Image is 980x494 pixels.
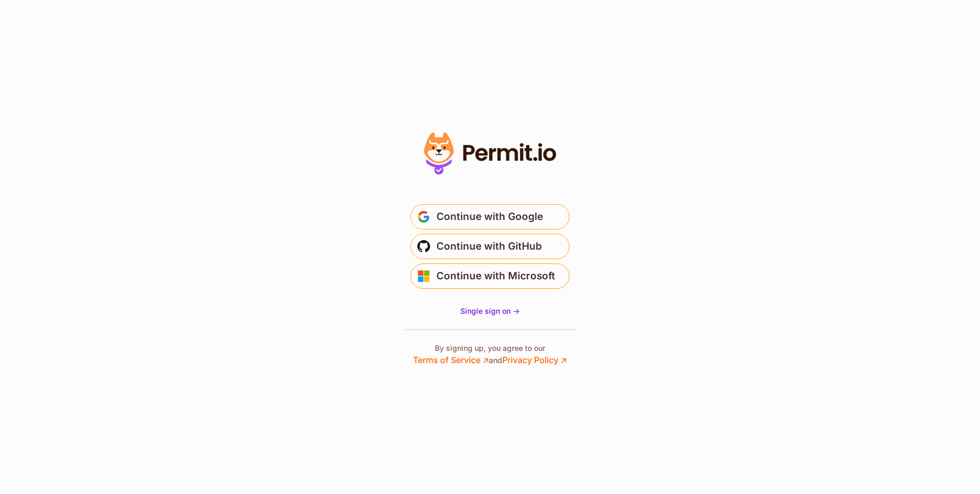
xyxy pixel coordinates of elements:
a: Terms of Service ↗ [413,355,489,365]
span: Continue with GitHub [436,238,542,255]
span: Single sign on -> [460,306,520,315]
p: By signing up, you agree to our and [413,343,567,366]
button: Continue with Google [410,204,570,230]
a: Privacy Policy ↗ [502,355,567,365]
button: Continue with GitHub [410,234,570,259]
button: Continue with Microsoft [410,263,570,289]
span: Continue with Microsoft [436,268,555,285]
span: Continue with Google [436,208,543,225]
a: Single sign on -> [460,306,520,316]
